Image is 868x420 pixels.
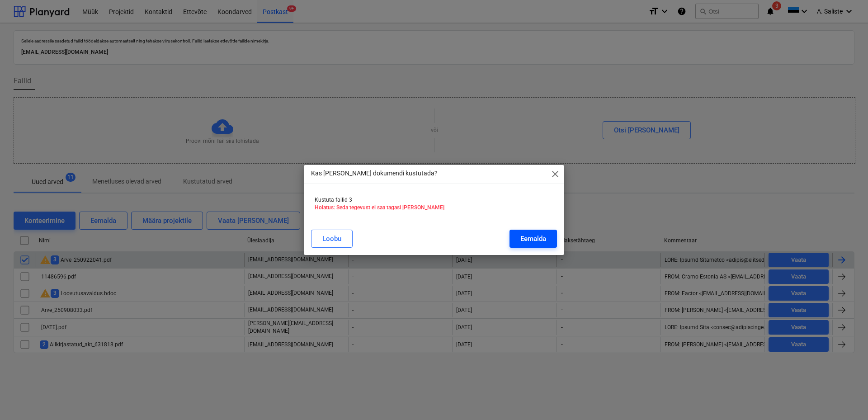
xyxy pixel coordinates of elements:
[823,377,868,420] iframe: Chat Widget
[315,204,553,212] p: Hoiatus: Seda tegevust ei saa tagasi [PERSON_NAME]
[311,169,438,178] p: Kas [PERSON_NAME] dokumendi kustutada?
[311,230,353,248] button: Loobu
[315,196,553,204] p: Kustuta failid 3
[322,233,341,245] div: Loobu
[520,233,546,245] div: Eemalda
[550,169,561,179] span: close
[509,230,557,248] button: Eemalda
